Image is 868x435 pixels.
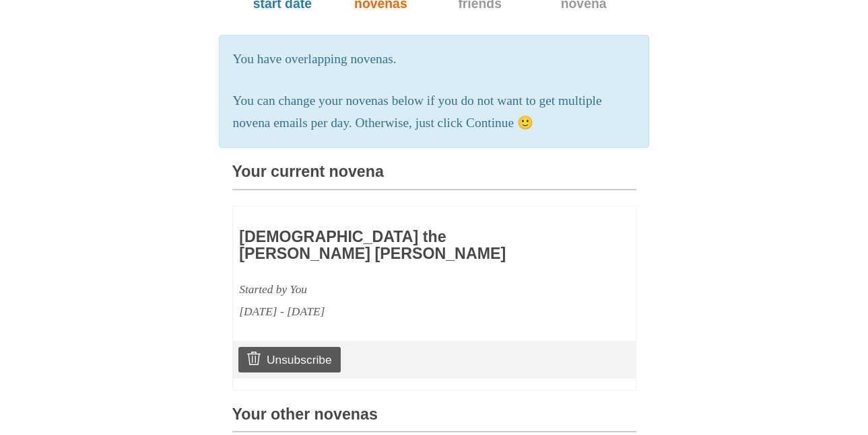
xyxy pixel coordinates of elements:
h3: Your other novenas [232,406,636,432]
a: Unsubscribe [238,347,340,372]
h3: Your current novena [232,163,636,190]
p: You can change your novenas below if you do not want to get multiple novena emails per day. Other... [233,90,636,134]
p: You have overlapping novenas. [233,48,636,71]
h3: [DEMOGRAPHIC_DATA] the [PERSON_NAME] [PERSON_NAME] [239,229,550,263]
div: [DATE] - [DATE] [239,301,550,323]
div: Started by You [239,278,550,301]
